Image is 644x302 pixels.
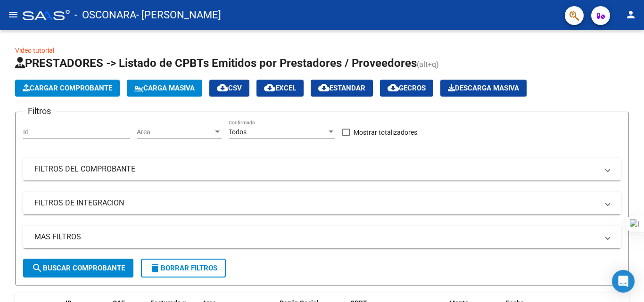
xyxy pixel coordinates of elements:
a: Video tutorial [15,47,54,54]
span: - OSCONARA [74,5,136,25]
mat-expansion-panel-header: MAS FILTROS [23,226,621,248]
span: Carga Masiva [134,84,195,92]
span: Descarga Masiva [448,84,519,92]
mat-icon: cloud_download [264,82,275,93]
mat-panel-title: MAS FILTROS [34,232,598,242]
mat-icon: delete [149,262,161,274]
button: Carga Masiva [127,80,202,97]
span: Area [137,128,213,136]
mat-panel-title: FILTROS DE INTEGRACION [34,198,598,208]
mat-icon: cloud_download [388,82,399,93]
span: EXCEL [264,84,296,92]
mat-icon: search [32,262,43,274]
span: Borrar Filtros [149,264,217,272]
mat-icon: menu [8,9,19,20]
span: Gecros [388,84,426,92]
button: Cargar Comprobante [15,80,120,97]
mat-panel-title: FILTROS DEL COMPROBANTE [34,164,598,174]
mat-expansion-panel-header: FILTROS DEL COMPROBANTE [23,158,621,180]
button: Buscar Comprobante [23,259,133,278]
mat-icon: cloud_download [217,82,228,93]
span: Estandar [318,84,365,92]
span: CSV [217,84,242,92]
button: Estandar [311,80,373,97]
span: Buscar Comprobante [32,264,125,272]
span: Todos [229,128,247,136]
mat-icon: person [625,9,636,20]
span: Mostrar totalizadores [354,127,417,138]
h3: Filtros [23,105,56,118]
div: Open Intercom Messenger [612,270,635,293]
app-download-masive: Descarga masiva de comprobantes (adjuntos) [440,80,527,97]
button: Borrar Filtros [141,259,226,278]
span: - [PERSON_NAME] [136,5,221,25]
span: Cargar Comprobante [23,84,112,92]
mat-icon: cloud_download [318,82,330,93]
button: Gecros [380,80,433,97]
span: (alt+q) [417,60,439,69]
span: PRESTADORES -> Listado de CPBTs Emitidos por Prestadores / Proveedores [15,57,417,70]
button: EXCEL [256,80,304,97]
button: CSV [209,80,249,97]
mat-expansion-panel-header: FILTROS DE INTEGRACION [23,192,621,214]
button: Descarga Masiva [440,80,527,97]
